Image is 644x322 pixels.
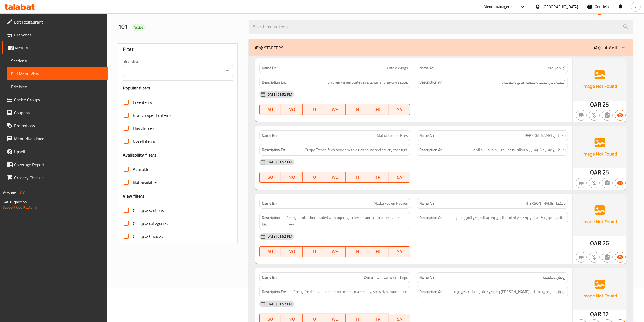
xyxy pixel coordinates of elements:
span: Promotions [14,122,103,129]
span: MO [283,173,300,181]
span: [DATE] 01:52 PM [264,301,294,307]
button: FR [367,246,389,257]
span: Version: [3,189,16,196]
span: 26 [602,238,609,248]
span: TH [348,173,365,181]
span: أجنحة بافلو [548,65,566,71]
a: Coverage Report [2,158,108,171]
span: Crispy French fries topped with a rich sauce and savory toppings. [305,147,408,153]
span: QAR [590,238,601,248]
a: Promotions [2,119,108,132]
span: Active [131,25,146,30]
span: MO [283,248,300,255]
button: WE [324,104,346,115]
span: MO [283,106,300,114]
button: Not branch specific item [576,178,587,188]
span: Collapse categories [133,220,168,227]
span: Matka Fusion Nachos [374,201,408,206]
span: Free items [133,99,152,105]
span: Edit Menu [11,84,103,90]
a: Full Menu View [7,67,108,80]
span: [DATE] 01:52 PM [264,92,294,97]
input: search [249,20,633,34]
button: Not branch specific item [576,252,587,263]
span: 32 [602,309,609,319]
div: Active [131,24,146,31]
span: 1.0.0 [17,189,25,196]
strong: Description En: [262,147,286,153]
a: Coupons [2,106,108,119]
b: (Ar): [594,44,601,52]
button: TH [346,246,367,257]
span: Choice Groups [14,97,103,103]
div: [GEOGRAPHIC_DATA] [543,4,578,10]
span: Branches [14,32,103,38]
span: Grocery Checklist [14,174,103,181]
button: Purchased item [589,252,600,263]
a: Choice Groups [2,93,108,106]
button: WE [324,172,346,183]
span: رقائق التورتيلا كريسبي لودد مع اضافات,الجبن ومزيج الصوص السيجنتشر. [455,214,566,221]
button: MO [281,172,303,183]
span: 25 [602,167,609,178]
button: Not has choices [602,252,613,263]
span: Crispy fried prawns or shrimp tossed in a creamy, spicy dynamite sauce. [293,288,408,295]
button: SA [389,104,411,115]
span: 25 [602,99,609,110]
span: Dynamite Prawns/Shrimps [364,275,408,280]
span: Chicken wings coated in a tangy and savory sauce. [328,79,408,86]
strong: Name Ar: [419,133,434,138]
button: SA [389,172,411,183]
a: Support.OpsPlatform [3,204,37,211]
a: Edit Restaurant [2,15,108,28]
span: Sections [11,58,103,64]
button: TU [303,104,324,115]
span: Export Menu [598,10,629,16]
span: WE [326,173,344,181]
strong: Name En: [262,65,277,71]
span: بطاطس [PERSON_NAME] [523,133,566,138]
span: TU [305,106,322,114]
button: MO [281,246,303,257]
span: y [635,4,637,10]
a: Sections [7,54,108,67]
button: TU [303,172,324,183]
span: SA [391,248,408,255]
strong: Name Ar: [419,201,434,206]
strong: Description En: [262,288,286,295]
a: Grocery Checklist [2,171,108,184]
span: Not available [133,179,157,185]
button: Available [615,252,626,263]
span: Branch specific items [133,112,171,118]
button: Available [615,110,626,121]
strong: Name Ar: [419,275,434,280]
a: Upsell [2,145,108,158]
span: SU [262,173,279,181]
strong: Description Ar: [419,288,442,295]
div: (En): STARTERS(Ar):المقبلات [249,39,633,56]
span: TH [348,106,365,114]
span: Collapse sections [133,207,164,214]
span: Buffalo Wings [385,65,408,71]
span: أجنحة دجاج مغطاة بصوص مالح و منعش. [502,79,566,86]
strong: Description Ar: [419,147,442,153]
span: TU [305,173,322,181]
span: WE [326,248,344,255]
strong: Name Ar: [419,65,434,71]
strong: Name En: [262,201,277,206]
a: Menu disclaimer [2,132,108,145]
span: SU [262,106,279,114]
button: Available [615,178,626,188]
span: ناتشوز [PERSON_NAME] [526,201,566,206]
button: Open [224,67,231,74]
span: QAR [590,99,601,110]
span: SA [391,106,408,114]
img: Ae5nvW7+0k+MAAAAAElFTkSuQmCC [573,58,627,101]
span: Coupons [14,109,103,116]
span: Menus [15,45,103,51]
button: SA [389,246,411,257]
button: SU [259,246,281,257]
img: Ae5nvW7+0k+MAAAAAElFTkSuQmCC [573,194,627,236]
span: Edit Restaurant [14,19,103,25]
b: (En): [255,44,263,52]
